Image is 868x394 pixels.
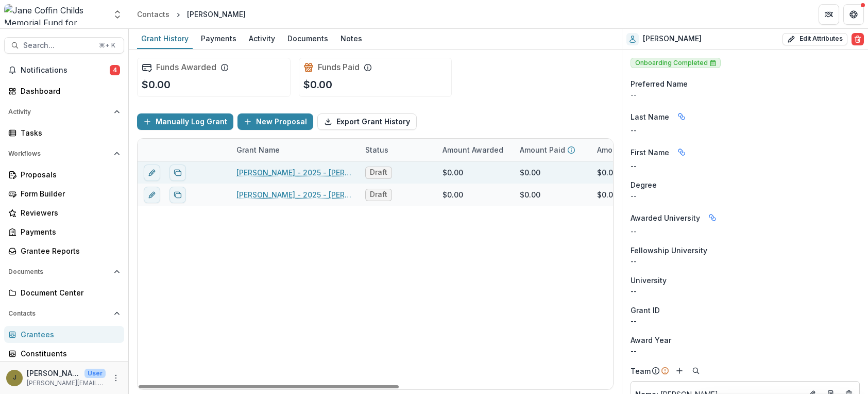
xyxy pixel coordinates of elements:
[436,139,514,161] div: Amount Awarded
[591,139,668,161] div: Amount Payable
[245,29,279,49] a: Activity
[597,144,656,155] p: Amount Payable
[4,166,124,183] a: Proposals
[169,165,186,181] button: Duplicate proposal
[4,326,124,343] a: Grantees
[520,167,540,178] div: $0.00
[4,145,124,162] button: Open Workflows
[245,31,279,46] div: Activity
[283,29,332,49] a: Documents
[631,366,651,376] p: Team
[21,66,110,75] span: Notifications
[520,189,540,200] div: $0.00
[336,31,366,46] div: Notes
[133,7,174,22] a: Contacts
[137,9,169,20] div: Contacts
[236,167,353,178] a: [PERSON_NAME] - 2025 - [PERSON_NAME] Childs Memorial Fund - Fellowship Application
[110,65,120,75] span: 4
[4,37,124,54] button: Search...
[110,4,125,25] button: Open entity switcher
[283,31,332,46] div: Documents
[187,9,246,20] div: [PERSON_NAME]
[631,256,860,267] p: --
[631,125,860,136] p: --
[631,245,707,256] span: Fellowship University
[21,207,116,218] div: Reviewers
[359,139,436,161] div: Status
[303,77,332,92] p: $0.00
[4,124,124,141] a: Tasks
[8,310,110,317] span: Contacts
[21,169,116,180] div: Proposals
[236,189,353,200] a: [PERSON_NAME] - 2025 - [PERSON_NAME] Childs Memorial Fund - Fellowship Application
[631,58,721,68] span: Onboarding Completed
[843,4,864,25] button: Get Help
[4,204,124,221] a: Reviewers
[370,168,387,177] span: Draft
[4,345,124,362] a: Constituents
[21,245,116,256] div: Grantee Reports
[4,264,124,280] button: Open Documents
[631,305,660,316] span: Grant ID
[520,144,565,155] p: Amount Paid
[110,372,122,384] button: More
[144,165,160,181] button: edit
[782,33,847,45] button: Edit Attributes
[237,113,313,130] button: New Proposal
[704,209,721,226] button: Linked binding
[673,144,690,160] button: Linked binding
[169,187,186,203] button: Duplicate proposal
[631,275,667,286] span: University
[97,40,117,51] div: ⌘ + K
[197,31,241,46] div: Payments
[631,190,860,201] p: --
[230,139,359,161] div: Grant Name
[852,33,864,45] button: Delete
[230,144,286,155] div: Grant Name
[631,160,860,171] p: --
[21,329,116,340] div: Grantees
[359,144,395,155] div: Status
[631,226,860,237] p: --
[370,190,387,199] span: Draft
[21,287,116,298] div: Document Center
[4,284,124,301] a: Document Center
[631,316,860,326] p: --
[13,374,16,381] div: Jamie
[8,268,110,275] span: Documents
[631,179,657,190] span: Degree
[597,189,618,200] div: $0.00
[436,144,509,155] div: Amount Awarded
[643,35,702,43] h2: [PERSON_NAME]
[819,4,839,25] button: Partners
[4,62,124,78] button: Notifications4
[21,188,116,199] div: Form Builder
[631,335,671,346] span: Award Year
[197,29,241,49] a: Payments
[631,147,669,158] span: First Name
[514,139,591,161] div: Amount Paid
[673,108,690,125] button: Linked binding
[21,226,116,237] div: Payments
[318,62,360,72] h2: Funds Paid
[442,189,463,200] div: $0.00
[631,89,860,100] div: --
[23,41,93,50] span: Search...
[710,60,716,66] span: Completed on Oct 7, 2025
[631,111,669,122] span: Last Name
[4,223,124,240] a: Payments
[4,4,106,25] img: Jane Coffin Childs Memorial Fund for Medical Research logo
[4,83,124,100] a: Dashboard
[631,212,700,223] span: Awarded University
[317,113,417,130] button: Export Grant History
[27,368,80,379] p: [PERSON_NAME]
[21,86,116,96] div: Dashboard
[631,286,860,297] p: --
[21,127,116,138] div: Tasks
[8,150,110,157] span: Workflows
[156,62,216,72] h2: Funds Awarded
